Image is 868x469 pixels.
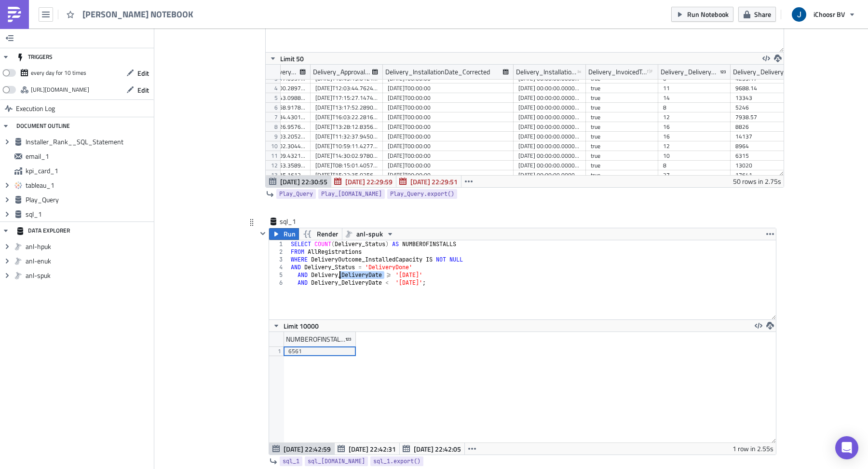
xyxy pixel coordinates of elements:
button: Run Notebook [671,7,733,22]
button: [DATE] 22:42:59 [269,443,335,455]
div: 16 [663,132,726,141]
div: [DATE] 00:00:00.0000000 +0 [518,93,581,103]
span: Share [754,9,771,19]
div: true [591,132,653,141]
a: sql_[DOMAIN_NAME] [305,456,368,466]
div: every day for 10 times [31,66,86,80]
div: 4 [269,263,289,271]
button: Render [298,228,342,240]
span: Execution Log [16,100,55,117]
button: [DATE] 22:42:31 [334,443,400,455]
span: sql_1 [26,210,151,219]
div: [DATE] 00:00:00.0000000 +0 [518,151,581,161]
span: tableau_1 [26,181,151,190]
div: [DATE]T13:17:52.289066 [315,103,378,112]
div: 8 [663,161,726,170]
div: [DATE] 00:00:00.0000000 +0 [518,103,581,112]
span: Limit 50 [280,54,304,64]
button: [DATE] 22:29:51 [396,176,461,187]
div: NUMBEROFINSTALLS [286,332,345,346]
div: [DATE]T00:00:00 [388,93,509,103]
span: kpi_card_1 [26,166,151,175]
span: [DATE] 22:42:31 [349,444,396,454]
div: Delivery_InvoicedToSupplier [588,65,647,79]
div: [DATE]T15:22:35.025685 [315,170,378,180]
div: [DATE] 00:00:00.0000000 +0 [518,83,581,93]
div: Delivery_InstallationDate_Original_As_String [516,65,577,79]
a: Play_Query.export() [387,189,457,199]
span: [DATE] 22:30:55 [280,177,327,187]
span: Installer_Rank__SQL_Statement [26,138,151,146]
div: 8964 [735,141,798,151]
a: sql_1 [280,456,302,466]
div: [DATE] 00:00:00.0000000 +0 [518,122,581,132]
div: 8 [663,103,726,112]
a: Play_Query [276,189,316,199]
div: https://pushmetrics.io/api/v1/report/PdL5RO7lpG/webhook?token=134e31a976764813b6582a3bdad51f51 [31,83,89,97]
div: [DATE]T00:00:00 [388,141,509,151]
button: iChoosr BV [786,4,861,25]
div: DOCUMENT OUTLINE [16,117,70,135]
span: sql_1 [280,217,318,226]
span: Limit 10000 [284,321,319,331]
button: Limit 50 [266,53,307,64]
div: 9688.14 [735,83,798,93]
span: sql_1.export() [373,456,420,466]
div: 6561 [288,346,351,356]
div: true [591,161,653,170]
button: Limit 10000 [269,320,322,331]
span: [DATE] 22:42:05 [414,444,461,454]
div: 27 [663,170,726,180]
div: 16 [663,122,726,132]
div: Open Intercom Messenger [835,436,858,459]
div: [DATE]T17:15:27.147470 [315,93,378,103]
button: Share [738,7,776,22]
div: 11 [663,83,726,93]
div: 12 [663,112,726,122]
div: 8826 [735,122,798,132]
div: 6 [269,279,289,287]
div: true [591,141,653,151]
div: 7938.57 [735,112,798,122]
div: [DATE]T00:00:00 [388,132,509,141]
div: [DATE] 00:00:00.0000000 +0 [518,161,581,170]
div: true [591,170,653,180]
div: [DATE]T00:00:00 [388,161,509,170]
div: Delivery_DeliveryOutcome_NumberOfPanels [661,65,720,79]
span: Run Notebook [687,9,729,19]
div: 5246 [735,103,798,112]
a: sql_1.export() [370,456,423,466]
div: true [591,93,653,103]
div: [DATE]T00:00:00 [388,112,509,122]
img: PushMetrics [7,7,22,22]
div: 14 [663,93,726,103]
div: true [591,103,653,112]
div: [DATE]T00:00:00 [388,83,509,93]
span: Play_[DOMAIN_NAME] [321,189,382,199]
div: [DATE] 00:00:00.0000000 +0 [518,170,581,180]
span: email_1 [26,152,151,161]
button: [DATE] 22:30:55 [266,176,331,187]
div: DATA EXPLORER [16,222,70,239]
a: Play_[DOMAIN_NAME] [318,189,385,199]
button: [DATE] 22:29:59 [331,176,396,187]
div: [DATE]T12:03:44.762450 [315,83,378,93]
div: 12 [663,141,726,151]
span: Play_Query [279,189,313,199]
div: true [591,151,653,161]
button: Hide content [257,228,269,239]
div: 10 [663,151,726,161]
body: Rich Text Area. Press ALT-0 for help. [4,4,483,66]
div: true [591,122,653,132]
div: true [591,112,653,122]
span: Play_Query [26,195,151,204]
span: Render [317,228,338,240]
div: [DATE]T14:30:02.978053 [315,151,378,161]
div: [DATE]T10:59:11.427789 [315,141,378,151]
div: [DATE]T16:03:22.281667 [315,112,378,122]
span: Play_Query.export() [390,189,454,199]
div: [DATE] 00:00:00.0000000 +0 [518,141,581,151]
div: 13020 [735,161,798,170]
div: [DATE]T00:00:00 [388,122,509,132]
span: sql_[DOMAIN_NAME] [308,456,365,466]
